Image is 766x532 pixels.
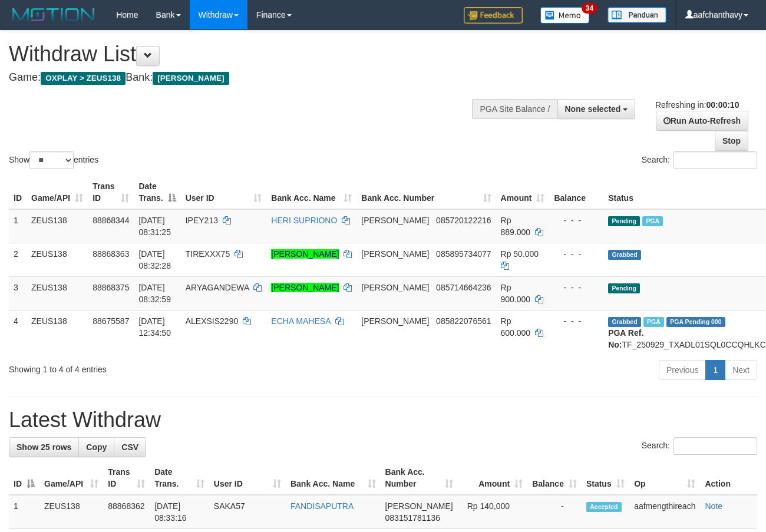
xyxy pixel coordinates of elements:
b: PGA Ref. No: [608,328,643,349]
a: Stop [715,131,748,151]
span: Rp 889.000 [501,216,531,237]
span: Copy 085822076561 to clipboard [436,316,491,326]
strong: 00:00:10 [706,100,739,110]
span: Rp 50.000 [501,249,539,259]
img: panduan.png [607,7,666,23]
th: ID: activate to sort column descending [9,461,39,495]
td: ZEUS138 [27,243,88,276]
img: MOTION_logo.png [9,6,98,24]
a: Show 25 rows [9,437,79,457]
th: ID [9,176,27,209]
span: Copy 085720122216 to clipboard [436,216,491,225]
label: Show entries [9,151,98,169]
span: [DATE] 08:32:28 [138,249,171,270]
span: OXPLAY > ZEUS138 [41,72,126,85]
span: Copy 083151781136 to clipboard [385,513,440,523]
div: PGA Site Balance / [472,99,557,119]
span: [PERSON_NAME] [361,283,429,292]
span: PGA Pending [666,317,725,327]
span: Pending [608,283,640,293]
td: SAKA57 [209,495,286,529]
span: [DATE] 12:34:50 [138,316,171,338]
td: ZEUS138 [27,276,88,310]
td: 3 [9,276,27,310]
th: Bank Acc. Number: activate to sort column ascending [381,461,458,495]
span: [DATE] 08:32:59 [138,283,171,304]
span: Rp 900.000 [501,283,531,304]
a: FANDISAPUTRA [290,501,354,511]
a: Note [705,501,722,511]
span: Accepted [586,502,622,512]
span: Marked by aafpengsreynich [643,317,664,327]
th: Game/API: activate to sort column ascending [27,176,88,209]
th: User ID: activate to sort column ascending [209,461,286,495]
div: - - - [554,315,599,327]
th: Amount: activate to sort column ascending [458,461,527,495]
span: 88868375 [93,283,129,292]
span: 88675587 [93,316,129,326]
div: - - - [554,214,599,226]
span: 88868363 [93,249,129,259]
span: IPEY213 [186,216,218,225]
a: CSV [114,437,146,457]
th: Balance [549,176,603,209]
td: 1 [9,209,27,243]
span: [DATE] 08:31:25 [138,216,171,237]
th: Amount: activate to sort column ascending [496,176,550,209]
span: ARYAGANDEWA [186,283,249,292]
span: CSV [121,442,138,452]
span: 34 [582,3,597,14]
a: [PERSON_NAME] [271,249,339,259]
span: Marked by aafkaynarin [642,216,663,226]
td: 4 [9,310,27,355]
th: Game/API: activate to sort column ascending [39,461,103,495]
label: Search: [642,151,757,169]
span: 88868344 [93,216,129,225]
td: ZEUS138 [27,310,88,355]
th: Date Trans.: activate to sort column ascending [150,461,209,495]
th: Date Trans.: activate to sort column descending [134,176,180,209]
span: [PERSON_NAME] [361,216,429,225]
a: Run Auto-Refresh [656,111,748,131]
span: [PERSON_NAME] [153,72,229,85]
span: None selected [565,104,621,114]
a: Copy [78,437,114,457]
div: - - - [554,282,599,293]
div: - - - [554,248,599,260]
td: Rp 140,000 [458,495,527,529]
th: Status: activate to sort column ascending [582,461,629,495]
span: [PERSON_NAME] [361,249,429,259]
th: Op: activate to sort column ascending [629,461,700,495]
td: 1 [9,495,39,529]
input: Search: [673,437,757,455]
th: Bank Acc. Number: activate to sort column ascending [356,176,496,209]
span: ALEXSIS2290 [186,316,239,326]
img: Button%20Memo.svg [540,7,590,24]
input: Search: [673,151,757,169]
span: Copy 085714664236 to clipboard [436,283,491,292]
span: [PERSON_NAME] [361,316,429,326]
td: - [527,495,582,529]
th: Bank Acc. Name: activate to sort column ascending [286,461,381,495]
div: Showing 1 to 4 of 4 entries [9,359,311,375]
span: Grabbed [608,250,641,260]
span: Grabbed [608,317,641,327]
select: Showentries [29,151,74,169]
a: ECHA MAHESA [271,316,330,326]
span: Rp 600.000 [501,316,531,338]
td: 88868362 [103,495,150,529]
span: [PERSON_NAME] [385,501,453,511]
a: 1 [705,360,725,380]
td: aafmengthireach [629,495,700,529]
td: ZEUS138 [39,495,103,529]
label: Search: [642,437,757,455]
td: 2 [9,243,27,276]
h1: Withdraw List [9,42,499,66]
span: Show 25 rows [16,442,71,452]
span: Copy 085895734077 to clipboard [436,249,491,259]
a: HERI SUPRIONO [271,216,337,225]
th: Action [700,461,757,495]
a: [PERSON_NAME] [271,283,339,292]
th: Bank Acc. Name: activate to sort column ascending [266,176,356,209]
a: Next [725,360,757,380]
